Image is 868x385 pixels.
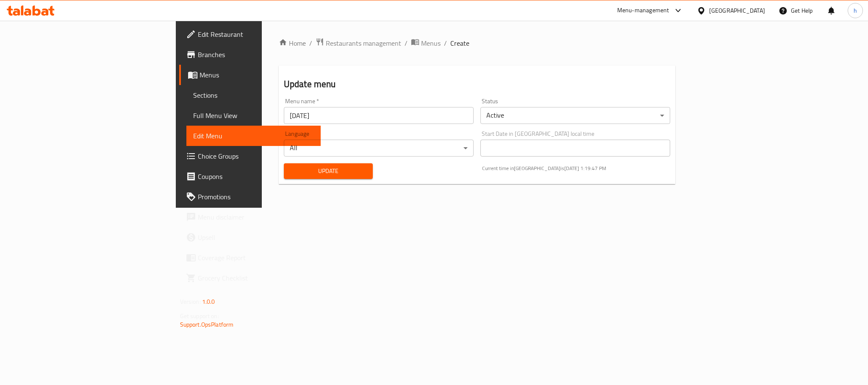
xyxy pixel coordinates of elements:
input: Please enter Menu name [284,107,474,124]
span: Branches [198,49,314,60]
div: All [284,140,474,157]
a: Menu disclaimer [179,207,321,227]
span: Edit Restaurant [198,29,314,39]
span: Menu disclaimer [198,212,314,222]
span: Menus [421,38,441,48]
span: Menus [200,70,314,80]
span: Grocery Checklist [198,273,314,283]
li: / [405,38,408,48]
a: Coverage Report [179,247,321,268]
span: Edit Menu [193,131,314,141]
p: Current time in [GEOGRAPHIC_DATA] is [DATE] 1:19:47 PM [482,165,670,172]
a: Restaurants management [316,38,401,49]
a: Branches [179,44,321,65]
span: Get support on: [180,311,219,322]
span: Coverage Report [198,253,314,263]
span: Coupons [198,171,314,181]
span: Choice Groups [198,151,314,161]
span: Upsell [198,232,314,242]
a: Menus [179,65,321,85]
a: Coupons [179,166,321,187]
span: Create [450,38,469,48]
button: Update [284,163,373,179]
a: Upsell [179,227,321,247]
a: Edit Menu [186,126,321,146]
span: Sections [193,90,314,100]
a: Full Menu View [186,105,321,126]
span: Update [291,166,366,176]
div: [GEOGRAPHIC_DATA] [709,6,765,15]
a: Menus [411,38,441,49]
a: Grocery Checklist [179,268,321,288]
span: Promotions [198,192,314,202]
span: 1.0.0 [202,296,215,307]
a: Choice Groups [179,146,321,166]
span: Full Menu View [193,110,314,121]
span: h [854,6,857,15]
a: Edit Restaurant [179,24,321,44]
span: Version: [180,296,201,307]
li: / [444,38,447,48]
a: Sections [186,85,321,105]
a: Support.OpsPlatform [180,319,234,330]
nav: breadcrumb [279,38,676,49]
a: Promotions [179,187,321,207]
div: Active [480,107,670,124]
div: Menu-management [617,5,669,16]
h2: Update menu [284,78,671,91]
span: Restaurants management [326,38,401,48]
